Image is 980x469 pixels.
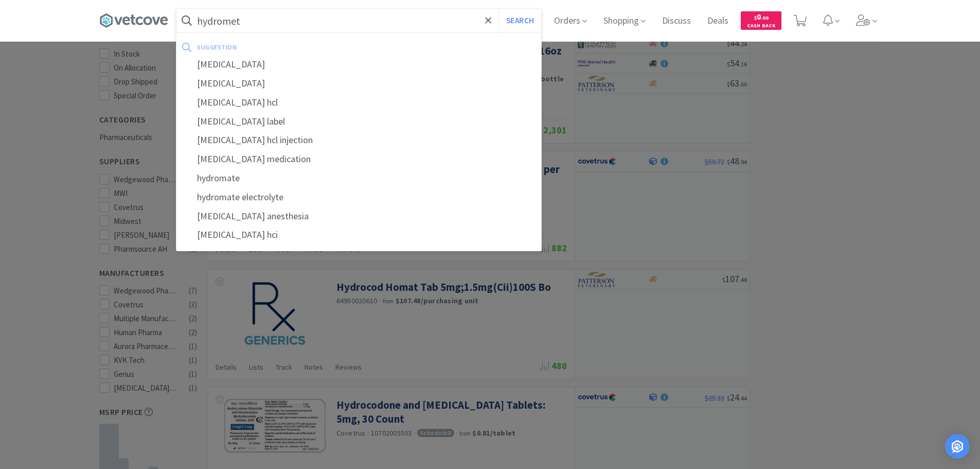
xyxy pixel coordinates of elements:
[176,188,541,207] div: hydromate electrolyte
[176,169,541,188] div: hydromate
[747,23,775,30] span: Cash Back
[197,39,386,55] div: suggestion
[498,9,541,32] button: Search
[741,7,781,34] a: $0.00Cash Back
[754,14,757,21] span: $
[703,16,733,26] a: Deals
[176,9,541,32] input: Search by item, sku, manufacturer, ingredient, size...
[176,93,541,112] div: [MEDICAL_DATA] hcl
[176,74,541,93] div: [MEDICAL_DATA]
[176,112,541,131] div: [MEDICAL_DATA] label
[176,55,541,74] div: [MEDICAL_DATA]
[176,131,541,150] div: [MEDICAL_DATA] hcl injection
[176,150,541,169] div: [MEDICAL_DATA] medication
[754,12,769,22] span: 0
[761,14,769,21] span: . 00
[658,16,695,26] a: Discuss
[945,434,970,459] div: Open Intercom Messenger
[176,207,541,226] div: [MEDICAL_DATA] anesthesia
[176,225,541,245] div: [MEDICAL_DATA] hci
